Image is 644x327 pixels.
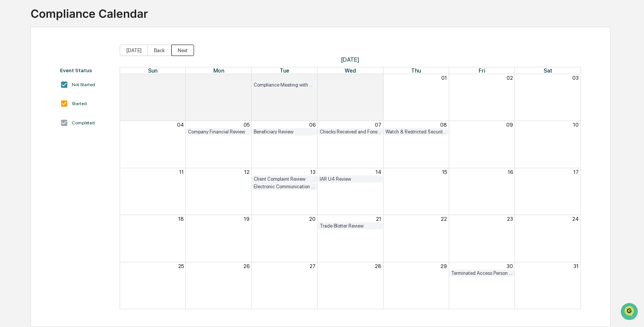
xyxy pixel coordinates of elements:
div: Checks Received and Forwarded Log [320,129,381,135]
button: 18 [178,216,184,222]
div: Compliance Calendar [31,1,148,20]
button: Back [148,45,171,56]
button: 04 [177,122,184,128]
button: 27 [310,263,316,269]
button: 01 [441,75,447,81]
button: 14 [376,169,381,175]
div: 🔎 [8,110,14,116]
div: 🖐️ [8,96,14,102]
div: Company Financial Review [188,129,249,135]
span: [DATE] [120,56,581,63]
div: Completed [72,120,95,126]
button: [DATE] [120,45,148,56]
span: Preclearance [15,95,49,103]
button: 29 [309,75,316,81]
button: 30 [375,75,381,81]
button: 27 [178,75,184,81]
a: 🗄️Attestations [52,92,97,106]
button: Next [171,45,194,56]
div: Electronic Communication Review [254,184,315,189]
button: 10 [573,122,579,128]
div: 🗄️ [55,96,61,102]
button: 06 [309,122,316,128]
div: Compliance Meeting with Management [254,82,315,88]
div: Beneficiary Review [254,129,315,135]
button: 29 [441,263,447,269]
div: Month View [120,67,581,309]
button: 17 [573,169,579,175]
button: 09 [506,122,513,128]
button: Start new chat [128,60,137,69]
div: Started [72,101,87,106]
span: Pylon [75,128,91,134]
div: Not Started [72,82,95,87]
button: 19 [244,216,250,222]
button: 05 [243,122,250,128]
span: Data Lookup [15,110,48,117]
span: Mon [213,67,224,74]
button: 31 [573,263,579,269]
div: Event Status [60,67,112,73]
div: IAR U4 Review [320,176,381,182]
button: 15 [442,169,447,175]
span: Attestations [62,95,94,103]
button: 23 [507,216,513,222]
button: 28 [375,263,381,269]
div: Client Complaint Review [254,176,315,182]
button: 12 [244,169,250,175]
span: Tue [280,67,289,74]
div: Start new chat [26,58,124,65]
div: Watch & Restricted Securities List [385,129,447,135]
div: Trade Blotter Review [320,223,381,229]
button: 11 [179,169,184,175]
button: 07 [375,122,381,128]
a: 🔎Data Lookup [5,107,51,120]
div: Terminated Access Person Audit [451,270,512,276]
button: 03 [572,75,579,81]
p: How can we help? [8,16,137,28]
button: 02 [507,75,513,81]
span: Sun [148,67,157,74]
span: Wed [345,67,356,74]
button: 26 [243,263,250,269]
button: 25 [178,263,184,269]
img: 1746055101610-c473b297-6a78-478c-a979-82029cc54cd1 [8,58,21,71]
button: 28 [243,75,250,81]
button: 20 [309,216,316,222]
span: Fri [479,67,485,74]
button: 16 [508,169,513,175]
button: 13 [310,169,316,175]
span: Sat [544,67,552,74]
a: Powered byPylon [53,128,91,134]
a: 🖐️Preclearance [5,92,52,106]
button: 22 [441,216,447,222]
span: Thu [411,67,421,74]
button: 30 [507,263,513,269]
button: 21 [376,216,381,222]
button: 08 [440,122,447,128]
div: We're available if you need us! [26,65,96,71]
iframe: Open customer support [620,302,640,322]
button: 24 [572,216,579,222]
